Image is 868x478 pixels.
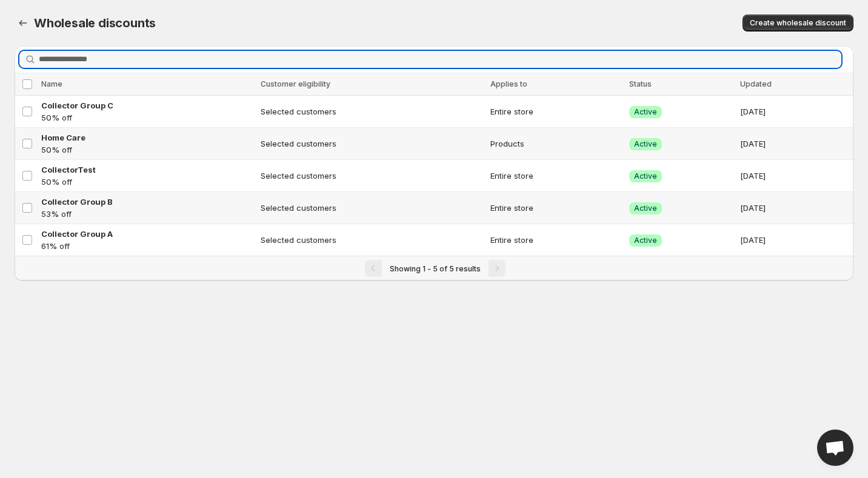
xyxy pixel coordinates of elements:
a: Home Care [41,131,253,144]
td: Products [487,128,626,160]
td: Entire store [487,96,626,128]
div: Open chat [817,430,853,466]
p: 53% off [41,208,253,220]
span: Active [634,171,657,181]
span: Wholesale discounts [34,16,156,30]
span: Home Care [41,133,85,142]
a: Collector Group C [41,99,253,111]
span: Applies to [490,79,527,88]
p: 50% off [41,111,253,124]
p: 50% off [41,176,253,188]
span: Status [629,79,652,88]
td: Selected customers [257,192,487,224]
td: Entire store [487,160,626,192]
span: Collector Group C [41,101,113,110]
a: Collector Group A [41,228,253,240]
span: Name [41,79,62,88]
span: Showing 1 - 5 of 5 results [390,264,481,273]
span: Updated [740,79,772,88]
span: Active [634,139,657,149]
td: [DATE] [736,192,854,224]
span: CollectorTest [41,165,96,174]
a: CollectorTest [41,164,253,176]
span: Collector Group A [41,229,113,239]
p: 50% off [41,144,253,156]
span: Collector Group B [41,197,113,207]
button: Back to dashboard [15,15,32,32]
span: Active [634,107,657,117]
button: Create wholesale discount [743,15,853,32]
span: Active [634,236,657,245]
span: Customer eligibility [261,79,330,88]
td: Entire store [487,224,626,256]
td: [DATE] [736,96,854,128]
td: Selected customers [257,224,487,256]
p: 61% off [41,240,253,252]
nav: Pagination [15,256,853,280]
td: [DATE] [736,160,854,192]
td: Entire store [487,192,626,224]
span: Create wholesale discount [750,18,846,28]
td: Selected customers [257,160,487,192]
span: Active [634,204,657,213]
a: Collector Group B [41,196,253,208]
td: [DATE] [736,224,854,256]
td: Selected customers [257,128,487,160]
td: [DATE] [736,128,854,160]
td: Selected customers [257,96,487,128]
